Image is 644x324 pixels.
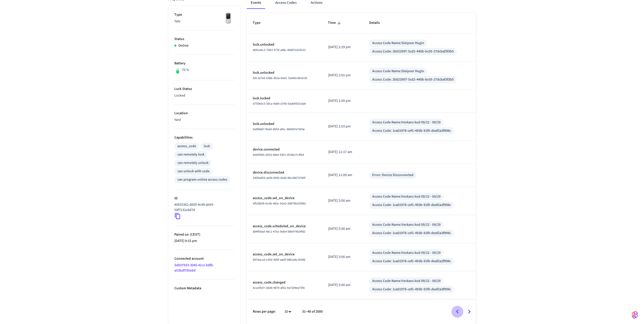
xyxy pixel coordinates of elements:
div: Access Code Name: Sleipner Hugin [372,41,424,46]
p: lock.unlocked [253,42,316,47]
p: 70 % [182,67,189,73]
span: b0df2f65-d503-49e0-9301-0f18b17cffd4 [253,153,304,157]
p: Type [174,12,235,17]
span: 997daca3-cbfd-4d0f-aedf-0861a9c2428b [253,258,305,262]
p: [DATE] 1:05 pm [328,98,357,104]
span: bca1fb07-28d8-4870-af81-0a7209ea73fe [253,286,305,290]
p: access_code.set_on_device [253,252,316,257]
span: ( CEST ) [189,232,200,237]
p: access_code.set_on_device [253,196,316,201]
div: can remotely unlock [177,160,209,166]
span: 884fb8ad-48c1-47e1-9db4-986474924f82 [253,230,305,234]
button: Go to previous page [451,306,463,318]
p: [DATE] 2:01 pm [328,73,357,78]
div: can remotely lock [177,152,204,157]
span: efb38bf6-6cdb-483c-b2e2-a9879bd2006c [253,201,306,206]
div: Access Code: 1ca01978-cef1-493b-91f0-deaf2a3f998c [372,287,451,292]
p: [DATE] 11:09 am [328,173,357,178]
span: Time [328,19,342,27]
img: SeamLogoGradient.69752ec5.svg [632,311,638,319]
p: device.disconnected [253,170,316,175]
p: device.connected [253,147,316,152]
div: Access Code: 1ca01978-cef1-493b-91f0-deaf2a3f998c [372,231,451,236]
p: [DATE] 5:00 am [328,282,357,288]
div: access_code [177,144,196,149]
button: Go to next page [463,306,475,318]
div: Access Code Name: Veckans kod 09/22 - 09/29 [372,222,441,227]
span: 2400ad03-ae39-4093-8284-9bc44673780f [253,176,305,180]
img: Yale Assure Touchscreen Wifi Smart Lock, Satin Nickel, Front [222,12,235,25]
a: 5db07833-3045-41c1-b8fb-a53bdf785eb9 [174,263,214,273]
span: 0a9f6887-fbdd-4bfd-af0c-396097e7303e [253,127,305,131]
span: eb0ce6c2-7db2-473f-a48c-66897a224222 [253,48,306,52]
div: Access Code Name: Veckans kod 09/22 - 09/29 [372,120,441,125]
p: ID [174,196,235,201]
p: Paired on [174,232,235,237]
table: sticky table [247,13,476,299]
p: Status [174,36,235,42]
p: Yard [174,117,235,123]
p: Custom Metadata [174,286,235,291]
p: Rows per page: [253,309,276,314]
p: lock.unlocked [253,121,316,127]
p: access_code.changed [253,280,316,285]
p: Online [178,43,189,48]
p: [DATE] 11:17 am [328,149,357,155]
p: Capabilities [174,135,235,140]
p: [DATE] 5:00 am [328,226,357,232]
span: d750e5c5-39ca-4a69-a70b-63a64502c8a0 [253,102,306,106]
div: lock [204,144,210,149]
p: [DATE] 5:00 am [328,254,357,260]
p: Locked [174,93,235,98]
span: 9dc1e7e5-038b-452a-bedc-5a4ebc861b1b [253,76,307,80]
p: [DATE] 2:29 pm [328,45,357,50]
span: Details [369,19,386,27]
div: 10 [282,308,294,315]
p: Lock Status [174,86,235,92]
div: Access Code: 1ca01978-cef1-493b-91f0-deaf2a3f998c [372,128,451,134]
p: Connected account [174,256,235,261]
p: [DATE] 1:03 pm [328,124,357,129]
p: Location [174,111,235,116]
div: Access Code Name: Veckans kod 09/22 - 09/29 [372,194,441,199]
p: Yale [174,19,235,24]
span: Type [253,19,267,27]
p: access_code.scheduled_on_device [253,224,316,229]
p: [DATE] 9:15 pm [174,238,235,244]
div: Access Code: 1ca01978-cef1-493b-91f0-deaf2a3f998c [372,259,451,264]
div: Access Code Name: Sleipner Hugin [372,69,424,74]
div: Access Code Name: Veckans kod 09/22 - 09/29 [372,250,441,256]
p: 40833362-d605-4c48-ab93-59f7132c8d7d [174,202,233,213]
div: Access Code: 1ca01978-cef1-493b-91f0-deaf2a3f998c [372,202,451,208]
div: can unlock with code [177,169,210,174]
p: lock.locked [253,96,316,101]
p: lock.unlocked [253,70,316,75]
p: [DATE] 5:00 am [328,198,357,203]
div: Error: Device Disconnected [372,173,413,178]
p: Battery [174,61,235,66]
div: Access Code Name: Veckans kod 09/22 - 09/29 [372,278,441,284]
div: can program online access codes [177,177,227,182]
div: Access Code: 2b023997-5cd2-440b-bc05-27dcbaf3f3b5 [372,49,454,54]
p: 31–40 of 2000 [302,309,323,314]
div: Access Code: 2b023997-5cd2-440b-bc05-27dcbaf3f3b5 [372,77,454,82]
